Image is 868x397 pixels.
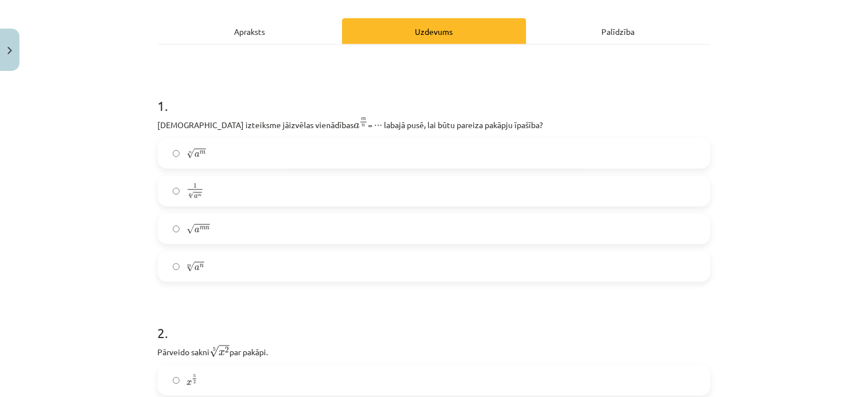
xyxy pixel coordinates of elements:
span: x [219,350,225,356]
span: a [194,195,197,199]
span: 2 [193,380,196,384]
span: m [197,194,201,197]
span: a [195,152,200,157]
span: a [195,265,200,271]
span: n [362,124,365,127]
span: 2 [225,347,229,353]
span: m [200,151,205,154]
span: √ [187,262,195,272]
h1: 2 . [158,305,711,340]
span: x [187,380,192,386]
div: Palīdzība [526,18,711,44]
span: a [195,228,200,233]
span: m [200,227,205,230]
span: m [361,118,366,121]
span: 1 [193,184,197,189]
span: n [200,264,204,268]
span: 5 [193,374,196,378]
h1: 1 . [158,78,711,113]
div: Apraksts [158,18,342,44]
p: Pārveido sakni par pakāpi. [158,344,711,358]
span: √ [188,192,194,199]
span: a [354,123,360,129]
span: √ [187,224,195,234]
img: icon-close-lesson-0947bae3869378f0d4975bcd49f059093ad1ed9edebbc8119c70593378902aed.svg [7,47,12,54]
div: Uzdevums [342,18,526,44]
span: √ [187,149,195,158]
p: [DEMOGRAPHIC_DATA] izteiksme jāizvēlas vienādības = ⋯ labajā pusē, lai būtu pareiza pakāpju īpašība? [158,117,711,131]
span: √ [210,346,219,358]
span: n [205,227,209,230]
